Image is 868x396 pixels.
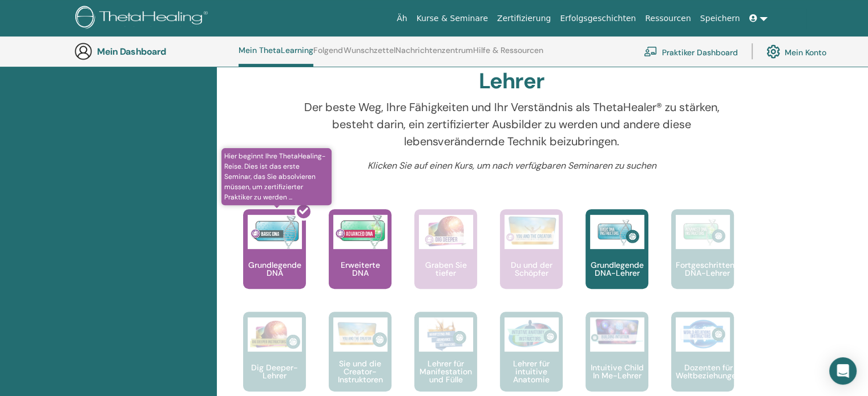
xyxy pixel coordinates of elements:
[425,260,467,278] font: Graben Sie tiefer
[313,45,343,55] font: Folgend
[766,39,826,64] a: Mein Konto
[224,152,325,202] font: Hier beginnt Ihre ThetaHealing-Reise. Dies ist das erste Seminar, das Sie absolvieren müssen, um ...
[248,260,301,278] font: Grundlegende DNA
[248,215,302,249] img: Grundlegende DNA
[397,14,407,23] font: Äh
[671,209,734,312] a: Fortgeschrittene DNA-Lehrer Fortgeschrittene DNA-Lehrer
[644,39,738,64] a: Praktiker Dashboard
[766,42,780,61] img: cog.svg
[590,215,644,249] img: Grundlegende DNA-Lehrer
[333,317,387,352] img: Sie und die Creator-Instruktoren
[504,317,559,352] img: Lehrer für intuitive Anatomie
[395,45,473,55] font: Nachrichtenzentrum
[239,46,313,67] a: Mein ThetaLearning
[645,14,691,23] font: Ressourcen
[640,8,695,29] a: Ressourcen
[419,215,473,249] img: Graben Sie tiefer
[473,46,543,64] a: Hilfe & Ressourcen
[414,209,477,312] a: Graben Sie tiefer Graben Sie tiefer
[500,209,563,312] a: Du und der Schöpfer Du und der Schöpfer
[676,362,741,381] font: Dozenten für Weltbeziehungen
[511,260,552,278] font: Du und der Schöpfer
[243,209,306,312] a: Hier beginnt Ihre ThetaHealing-Reise. Dies ist das erste Seminar, das Sie absolvieren müssen, um ...
[829,357,857,385] div: Öffnen Sie den Intercom Messenger
[338,358,383,385] font: Sie und die Creator-Instruktoren
[341,260,380,278] font: Erweiterte DNA
[412,8,492,29] a: Kurse & Seminare
[497,14,551,23] font: Zertifizierung
[700,14,740,23] font: Speichern
[696,8,745,29] a: Speichern
[662,47,738,57] font: Praktiker Dashboard
[644,46,657,56] img: chalkboard-teacher.svg
[590,317,644,345] img: Intuitive Child In Me-Lehrer
[392,8,411,29] a: Äh
[344,45,395,55] font: Wunschzettel
[473,45,543,55] font: Hilfe & Ressourcen
[304,100,720,149] font: Der beste Weg, Ihre Fähigkeiten und Ihr Verständnis als ThetaHealer® zu stärken, besteht darin, e...
[479,67,544,95] font: Lehrer
[74,42,92,60] img: generic-user-icon.jpg
[251,362,298,381] font: Dig Deeper-Lehrer
[248,317,302,352] img: Dig Deeper-Lehrer
[504,215,559,246] img: Du und der Schöpfer
[344,46,395,64] a: Wunschzettel
[513,358,550,385] font: Lehrer für intuitive Anatomie
[676,260,739,278] font: Fortgeschrittene DNA-Lehrer
[97,46,166,58] font: Mein Dashboard
[676,317,730,352] img: Dozenten für Weltbeziehungen
[368,160,656,172] font: Klicken Sie auf einen Kurs, um nach verfügbaren Seminaren zu suchen
[492,8,555,29] a: Zertifizierung
[560,14,636,23] font: Erfolgsgeschichten
[75,6,212,31] img: logo.png
[591,260,644,278] font: Grundlegende DNA-Lehrer
[239,45,313,55] font: Mein ThetaLearning
[676,215,730,249] img: Fortgeschrittene DNA-Lehrer
[785,47,826,57] font: Mein Konto
[417,14,488,23] font: Kurse & Seminare
[313,46,343,64] a: Folgend
[591,362,644,381] font: Intuitive Child In Me-Lehrer
[586,209,648,312] a: Grundlegende DNA-Lehrer Grundlegende DNA-Lehrer
[555,8,640,29] a: Erfolgsgeschichten
[333,215,387,249] img: Erweiterte DNA
[329,209,391,312] a: Erweiterte DNA Erweiterte DNA
[419,317,473,352] img: Lehrer für Manifestation und Fülle
[395,46,473,64] a: Nachrichtenzentrum
[419,358,472,385] font: Lehrer für Manifestation und Fülle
